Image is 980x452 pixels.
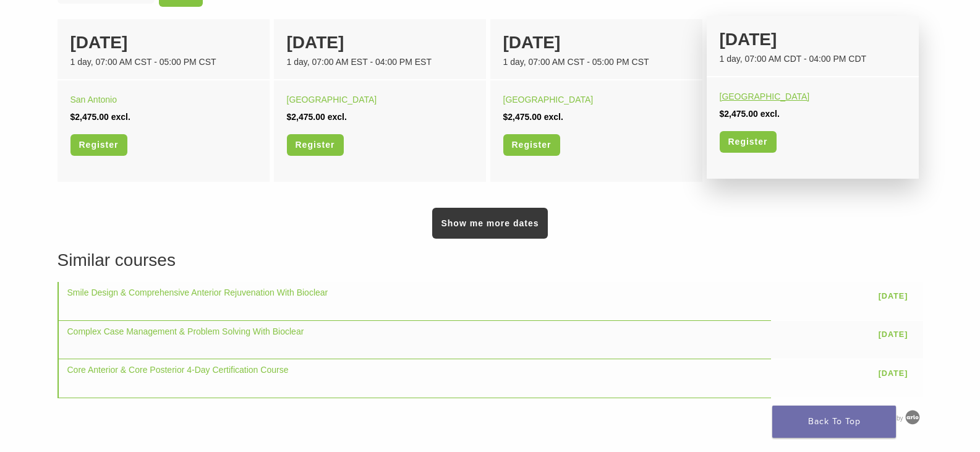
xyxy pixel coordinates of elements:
div: 1 day, 07:00 AM CST - 05:00 PM CST [503,56,689,69]
a: Smile Design & Comprehensive Anterior Rejuvenation With Bioclear [67,288,328,297]
h3: Similar courses [58,247,923,273]
a: San Antonio [70,95,117,104]
a: [DATE] [872,364,914,383]
a: Complex Case Management & Problem Solving With Bioclear [67,326,304,336]
span: $2,475.00 [287,112,325,122]
a: Register [287,134,344,156]
a: [GEOGRAPHIC_DATA] [720,92,810,101]
img: Arlo training & Event Software [903,408,922,427]
a: [GEOGRAPHIC_DATA] [503,95,594,104]
div: 1 day, 07:00 AM CDT - 04:00 PM CDT [720,53,906,66]
span: $2,475.00 [720,109,758,119]
a: [GEOGRAPHIC_DATA] [287,95,377,104]
a: Powered by [871,415,923,422]
span: excl. [761,109,780,119]
a: Register [720,131,777,153]
div: [DATE] [70,30,257,56]
div: [DATE] [503,30,689,56]
a: Core Anterior & Core Posterior 4-Day Certification Course [67,365,289,375]
span: excl. [328,112,347,122]
a: Show me more dates [432,208,547,239]
span: excl. [111,112,130,122]
span: $2,475.00 [70,112,109,122]
div: 1 day, 07:00 AM CST - 05:00 PM CST [70,56,257,69]
a: [DATE] [872,325,914,344]
div: [DATE] [287,30,473,56]
a: [DATE] [872,286,914,305]
a: Back To Top [772,406,896,438]
a: Register [70,134,127,156]
a: Register [503,134,560,156]
div: 1 day, 07:00 AM EST - 04:00 PM EST [287,56,473,69]
span: excl. [544,112,563,122]
div: [DATE] [720,27,906,53]
span: $2,475.00 [503,112,542,122]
